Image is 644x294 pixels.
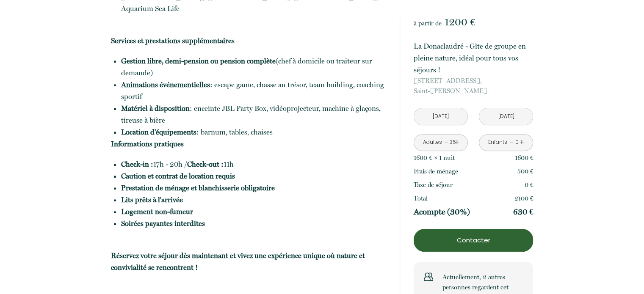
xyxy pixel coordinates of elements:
li: 17h - 20h / 11h [121,158,389,170]
strong: Informations pratiques [111,140,184,148]
p: 1600 € [515,153,533,163]
p: Acompte (30%) [414,207,470,217]
strong: Caution et contrat de location requis [121,172,235,180]
li: (chef à domicile ou traiteur sur demande) [121,55,389,79]
strong: Réservez votre séjour dès maintenant et vivez une expérience unique où nature et convivialité se ... [111,251,365,272]
strong: Lits prêts à l'arrivée [121,195,183,204]
strong: Location d'équipements [121,128,196,136]
strong: Check-in : [121,160,153,168]
div: Adultes [423,138,442,146]
p: La Donaclaudré - Gîte de groupe en pleine nature, idéal pour tous vos séjours ! [414,40,533,76]
span: 1200 € [445,16,475,28]
p: Frais de ménage [414,166,458,176]
p: Contacter [417,235,530,245]
span: à partir de [414,19,442,27]
p: Total [414,193,428,203]
p: 500 € [517,166,533,176]
img: users [424,272,433,281]
li: : escape game, chasse au trésor, team building, coaching sportif [121,79,389,102]
div: 35 [450,138,454,146]
div: 0 [515,138,519,146]
li: : enceinte JBL Party Box, vidéoprojecteur, machine à glaçons, tireuse à bière [121,102,389,126]
input: Arrivée [414,108,467,125]
a: - [444,136,449,149]
button: Contacter [414,229,533,252]
p: 2100 € [514,193,533,203]
strong: Animations événementielles [121,80,210,89]
a: + [519,136,524,149]
input: Départ [479,108,533,125]
strong: Services et prestations supplémentaires [111,36,235,45]
strong: Soirées payantes interdites [121,219,205,228]
p: Saint-[PERSON_NAME] [414,76,533,96]
p: ​ [111,250,389,273]
strong: Gestion libre, demi-pension ou pension complète [121,57,276,65]
strong: Logement non-fumeur [121,207,193,216]
strong: Prestation de ménage et blanchisserie obligatoire [121,184,275,192]
a: + [454,136,459,149]
p: 1600 € × 1 nuit [414,153,455,163]
div: Enfants [488,138,507,146]
li: : barnum, tables, chaises [121,126,389,138]
p: 0 € [525,180,533,190]
strong: Matériel à disposition [121,104,190,113]
p: 630 € [513,207,533,217]
strong: Check-out : [187,160,224,168]
p: Taxe de séjour [414,180,453,190]
span: [STREET_ADDRESS], [414,76,533,86]
a: - [509,136,514,149]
